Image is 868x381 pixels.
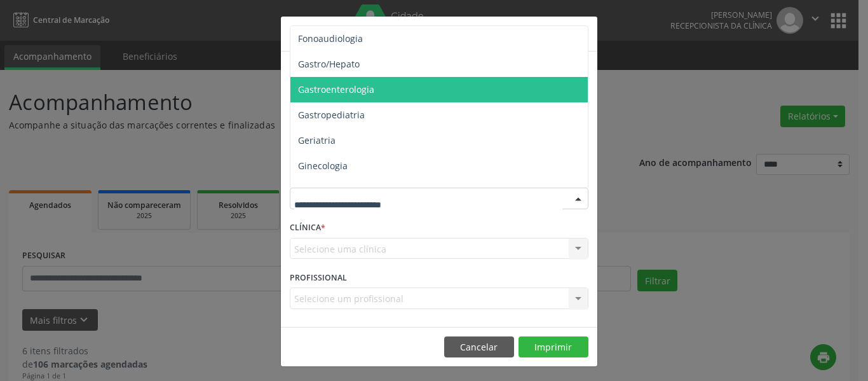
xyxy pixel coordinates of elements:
button: Imprimir [519,336,588,358]
span: Geriatria [298,134,336,146]
button: Cancelar [444,336,514,358]
label: PROFISSIONAL [290,268,347,287]
h5: Relatório de agendamentos [290,25,435,42]
span: Gastro/Hepato [298,58,360,70]
span: Gastroenterologia [298,83,374,95]
span: Ginecologia [298,160,348,172]
span: Gnecologia [298,185,345,197]
span: Fonoaudiologia [298,32,363,45]
button: Close [572,17,597,48]
label: CLÍNICA [290,218,325,238]
span: Gastropediatria [298,109,365,121]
